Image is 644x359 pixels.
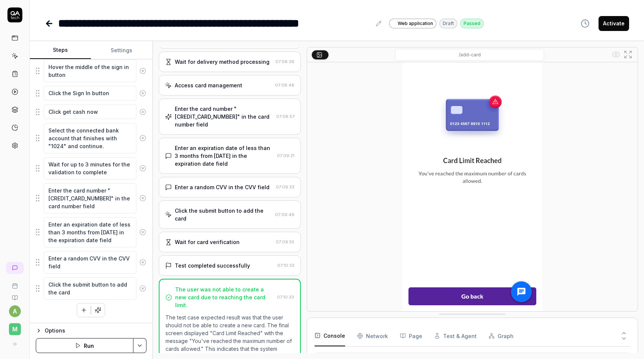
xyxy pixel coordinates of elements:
a: Web application [389,18,436,28]
time: 07:10:33 [277,294,294,300]
div: Suggestions [36,251,146,274]
div: The user was not able to create a new card due to reaching the card limit. [175,285,274,309]
div: Suggestions [36,59,146,82]
div: Enter an expiration date of less than 3 months from [DATE] in the expiration date field [175,144,274,168]
button: Remove step [136,131,149,146]
button: Graph [489,325,514,346]
div: Draft [439,19,457,28]
div: Enter a random CVV in the CVV field [175,183,269,191]
button: Open in full screen [622,49,634,60]
div: Suggestions [36,85,146,101]
time: 07:09:21 [277,153,294,158]
button: Remove step [136,161,149,176]
button: View version history [576,16,594,31]
a: New conversation [6,262,24,274]
button: Options [36,326,146,335]
button: Steps [30,41,91,59]
button: Remove step [136,281,149,296]
time: 07:08:36 [275,59,294,64]
time: 07:09:33 [276,184,294,190]
time: 07:10:33 [277,263,294,268]
button: Remove step [136,63,149,78]
div: Access card management [175,81,242,89]
div: Suggestions [36,104,146,120]
time: 07:08:57 [276,114,294,119]
div: Wait for delivery method processing [175,58,269,66]
button: Remove step [136,191,149,206]
div: Passed [460,19,484,28]
div: Enter the card number "[CREDIT_CARD_NUMBER]" in the card number field [175,105,273,128]
time: 07:09:55 [276,239,294,244]
button: Remove step [136,225,149,240]
a: Documentation [3,289,26,301]
button: Remove step [136,86,149,101]
div: Suggestions [36,217,146,248]
span: M [9,323,21,335]
img: Screenshot [402,62,542,311]
button: a [9,305,21,317]
button: Activate [599,16,629,31]
div: Suggestions [36,183,146,214]
button: Run [36,338,133,353]
button: Settings [91,41,152,59]
button: Page [400,325,422,346]
button: M [3,317,26,337]
span: Web application [398,20,433,27]
div: Wait for card verification [175,238,240,246]
button: Console [315,325,345,346]
button: Network [357,325,388,346]
div: Options [45,326,146,335]
button: Test & Agent [434,325,477,346]
button: Remove step [136,255,149,270]
div: Suggestions [36,123,146,154]
button: Remove step [136,104,149,119]
div: Test completed successfully [175,262,250,269]
time: 07:09:46 [275,212,294,217]
time: 07:08:48 [275,82,294,88]
div: Suggestions [36,277,146,300]
a: Book a call with us [3,277,26,289]
div: Click the submit button to add the card [175,207,272,222]
div: Suggestions [36,157,146,180]
button: Show all interative elements [610,49,622,60]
